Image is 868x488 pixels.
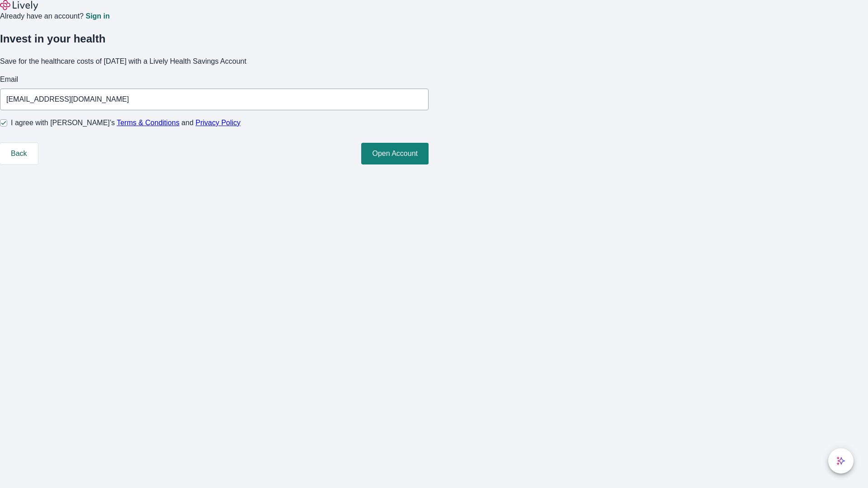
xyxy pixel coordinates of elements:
a: Privacy Policy [196,119,241,127]
button: Open Account [361,143,429,164]
svg: Lively AI Assistant [836,456,845,465]
span: I agree with [PERSON_NAME]’s and [11,117,241,128]
a: Sign in [85,13,109,20]
button: chat [828,448,854,474]
a: Terms & Conditions [117,119,179,127]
